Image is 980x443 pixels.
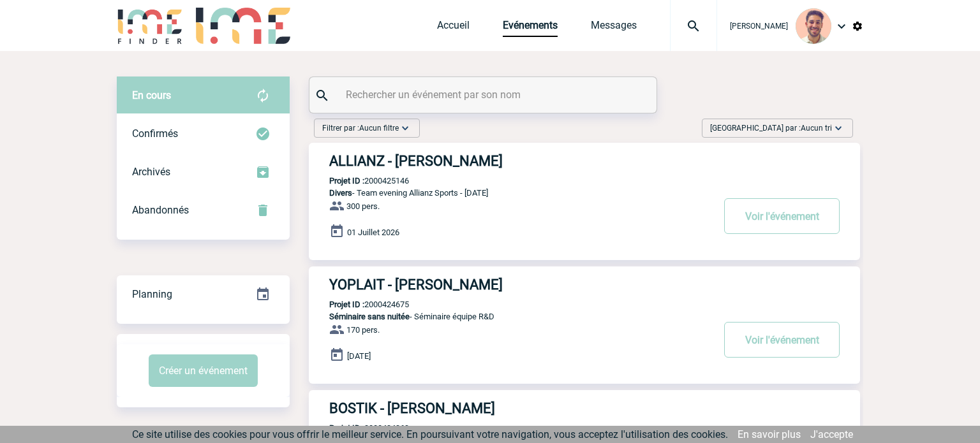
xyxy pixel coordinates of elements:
span: 300 pers. [346,201,380,211]
p: - Team evening Allianz Sports - [DATE] [309,188,712,198]
a: J'accepte [810,428,853,440]
a: Evénements [503,19,558,37]
h3: YOPLAIT - [PERSON_NAME] [329,277,712,293]
span: Aucun tri [801,124,832,133]
span: 170 pers. [346,325,380,335]
a: Messages [591,19,637,37]
span: Filtrer par : [322,122,399,134]
span: [GEOGRAPHIC_DATA] par : [710,122,832,134]
div: Retrouvez ici tous vos événements organisés par date et état d'avancement [117,275,290,314]
span: Divers [329,188,352,198]
span: 01 Juillet 2026 [347,228,399,237]
h3: BOSTIK - [PERSON_NAME] [329,400,712,416]
span: Confirmés [132,127,178,140]
p: 2000425146 [309,176,409,185]
span: Ce site utilise des cookies pour vous offrir le meilleur service. En poursuivant votre navigation... [132,428,728,440]
span: Abandonnés [132,204,189,216]
span: Planning [132,288,172,300]
span: En cours [132,89,171,101]
b: Projet ID : [329,176,364,185]
div: Retrouvez ici tous vos événements annulés [117,191,290,229]
span: [DATE] [347,351,371,361]
span: Aucun filtre [359,124,399,133]
button: Créer un événement [149,354,258,387]
div: Retrouvez ici tous les événements que vous avez décidé d'archiver [117,153,290,191]
button: Voir l'événement [724,322,840,358]
a: ALLIANZ - [PERSON_NAME] [309,153,860,169]
p: - Séminaire équipe R&D [309,312,712,321]
a: Accueil [437,19,470,37]
h3: ALLIANZ - [PERSON_NAME] [329,153,712,169]
a: BOSTIK - [PERSON_NAME] [309,400,860,416]
p: 2000424675 [309,300,409,309]
img: baseline_expand_more_white_24dp-b.png [399,122,412,134]
input: Rechercher un événement par son nom [343,85,627,104]
img: IME-Finder [117,8,183,44]
p: 2000424263 [309,423,409,433]
b: Projet ID : [329,423,364,433]
b: Projet ID : [329,300,364,309]
a: En savoir plus [738,428,801,440]
a: Planning [117,275,290,312]
span: [PERSON_NAME] [730,22,788,31]
img: 132114-0.jpg [796,8,831,44]
div: Retrouvez ici tous vos évènements avant confirmation [117,76,290,115]
span: Archivés [132,166,170,178]
a: YOPLAIT - [PERSON_NAME] [309,277,860,293]
img: baseline_expand_more_white_24dp-b.png [832,122,845,134]
button: Voir l'événement [724,198,840,234]
span: Séminaire sans nuitée [329,312,410,321]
